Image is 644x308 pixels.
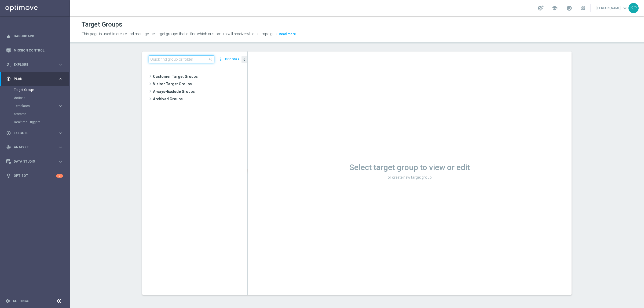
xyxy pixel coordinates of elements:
[224,56,240,63] button: Prioritize
[149,56,214,63] input: Quick find group or folder
[153,88,247,95] span: Always-Exclude Groups
[6,43,63,57] div: Mission Control
[58,62,63,67] i: keyboard_arrow_right
[6,131,63,135] button: play_circle_outline Execute keyboard_arrow_right
[153,95,247,103] span: Archived Groups
[14,169,56,183] a: Optibot
[153,73,247,80] span: Customer Target Groups
[6,145,63,149] button: track_changes Analyze keyboard_arrow_right
[14,104,53,108] span: Templates
[628,3,639,13] div: KP
[622,5,628,11] span: keyboard_arrow_down
[6,62,58,67] div: Explore
[6,29,63,43] div: Dashboard
[278,31,297,37] button: Read more
[56,174,63,178] div: 9
[6,34,63,38] button: equalizer Dashboard
[6,131,11,135] i: play_circle_outline
[218,56,224,63] i: more_vert
[14,96,56,100] a: Actions
[6,76,58,81] div: Plan
[82,21,122,28] h1: Target Groups
[14,102,69,110] div: Templates
[14,118,69,126] div: Realtime Triggers
[14,86,69,94] div: Target Groups
[6,174,63,178] button: lightbulb Optibot 9
[5,299,10,303] i: settings
[6,131,58,135] div: Execute
[153,80,247,88] span: Visitor Target Groups
[248,163,572,172] h1: Select target group to view or edit
[14,88,56,92] a: Target Groups
[241,56,247,63] button: chevron_left
[6,169,63,183] div: Optibot
[58,145,63,150] i: keyboard_arrow_right
[242,57,247,62] i: chevron_left
[58,131,63,136] i: keyboard_arrow_right
[6,173,11,178] i: lightbulb
[6,159,63,164] button: Data Studio keyboard_arrow_right
[82,32,277,36] span: This page is used to create and manage the target groups that define which customers will receive...
[6,145,11,150] i: track_changes
[14,104,58,108] div: Templates
[14,94,69,102] div: Actions
[6,76,11,81] i: gps_fixed
[6,77,63,81] button: gps_fixed Plan keyboard_arrow_right
[14,146,58,149] span: Analyze
[6,145,58,150] div: Analyze
[14,120,56,124] a: Realtime Triggers
[6,34,11,39] i: equalizer
[14,43,63,57] a: Mission Control
[208,57,213,61] span: search
[14,160,58,163] span: Data Studio
[6,48,63,53] button: Mission Control
[14,63,58,66] span: Explore
[14,131,58,135] span: Execute
[248,175,572,180] p: or create new target group
[6,63,63,67] button: person_search Explore keyboard_arrow_right
[58,76,63,81] i: keyboard_arrow_right
[14,112,56,116] a: Streams
[58,104,63,109] i: keyboard_arrow_right
[6,62,11,67] i: person_search
[6,159,58,164] div: Data Studio
[14,110,69,118] div: Streams
[13,299,29,303] a: Settings
[58,159,63,164] i: keyboard_arrow_right
[552,5,558,11] span: school
[14,77,58,80] span: Plan
[14,104,63,108] button: Templates keyboard_arrow_right
[14,29,63,43] a: Dashboard
[596,4,628,12] a: [PERSON_NAME]keyboard_arrow_down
